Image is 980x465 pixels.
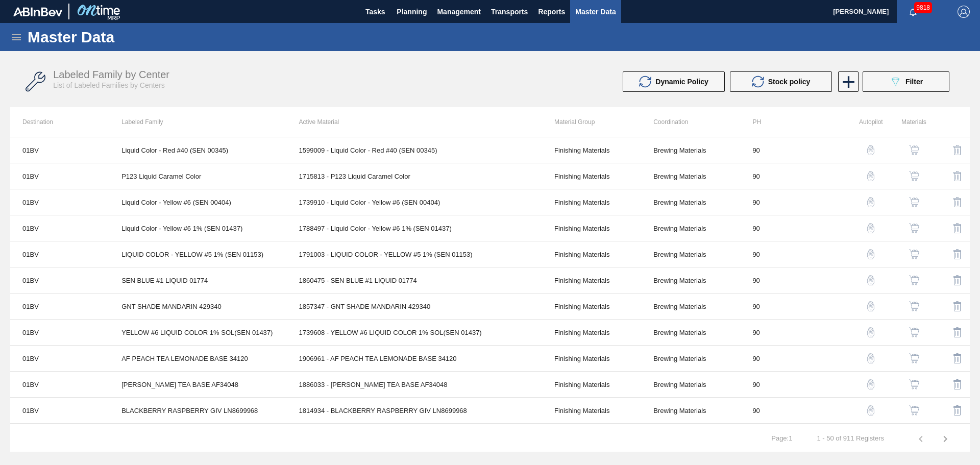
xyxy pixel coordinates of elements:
td: 01BV [10,320,109,346]
div: View Materials [888,346,926,371]
td: Page : 1 [759,426,804,443]
button: auto-pilot-icon [859,268,883,292]
td: 1906961 - AF PEACH TEA LEMONADE BASE 34120 [287,346,542,372]
div: Delete Labeled Family X Center [932,216,970,240]
img: shopping-cart-icon [909,249,919,259]
div: Update Dynamic Policy [623,71,730,92]
td: FIR 515449 T [109,424,286,450]
h1: Master Data [28,31,209,43]
button: delete-icon [945,190,970,214]
td: Brewing Materials [641,189,740,215]
th: Materials [883,107,926,137]
td: Finishing Materials [542,293,641,320]
img: auto-pilot-icon [866,405,876,415]
span: Planning [397,6,427,18]
td: Brewing Materials [641,372,740,398]
button: auto-pilot-icon [859,216,883,240]
td: Brewing Materials [641,241,740,267]
div: Autopilot Configuration [845,242,883,266]
button: Notifications [897,5,929,19]
img: delete-icon [951,196,964,208]
img: auto-pilot-icon [866,197,876,207]
button: delete-icon [945,268,970,292]
td: Brewing Materials [641,163,740,189]
img: auto-pilot-icon [866,301,876,311]
div: View Materials [888,294,926,319]
div: View Materials [888,268,926,292]
button: shopping-cart-icon [902,216,926,240]
img: delete-icon [951,144,964,156]
td: Finishing Materials [542,137,641,163]
th: Destination [10,107,109,137]
span: Labeled Family by Center [53,69,169,80]
img: shopping-cart-icon [909,145,919,155]
span: Dynamic Policy [655,78,708,86]
td: 90 [740,372,839,398]
div: Delete Labeled Family X Center [932,242,970,266]
td: 01BV [10,398,109,424]
td: 01BV [10,346,109,372]
td: Brewing Materials [641,267,740,293]
td: 90 [740,189,839,215]
th: PH [740,107,839,137]
img: auto-pilot-icon [866,275,876,285]
button: shopping-cart-icon [902,320,926,345]
img: delete-icon [951,300,964,312]
td: 90 [740,267,839,293]
img: shopping-cart-icon [909,171,919,181]
td: 1715813 - P123 Liquid Caramel Color [287,163,542,189]
td: 90 [740,346,839,372]
img: shopping-cart-icon [909,327,919,337]
img: delete-icon [951,404,964,417]
td: AF PEACH TEA LEMONADE BASE 34120 [109,346,286,372]
div: View Materials [888,242,926,266]
div: View Materials [888,398,926,423]
td: 1739910 - Liquid Color - Yellow #6 (SEN 00404) [287,189,542,215]
span: Management [437,6,481,18]
div: Delete Labeled Family X Center [932,294,970,319]
td: 90 [740,320,839,346]
td: Brewing Materials [641,398,740,424]
div: Delete Labeled Family X Center [932,320,970,345]
td: 1791003 - LIQUID COLOR - YELLOW #5 1% (SEN 01153) [287,241,542,267]
td: Finishing Materials [542,241,641,267]
td: Brewing Materials [641,215,740,241]
td: Finishing Materials [542,320,641,346]
th: Autopilot [840,107,883,137]
td: 01BV [10,267,109,293]
div: Delete Labeled Family X Center [932,372,970,397]
img: shopping-cart-icon [909,301,919,311]
div: View Materials [888,190,926,214]
button: shopping-cart-icon [902,242,926,266]
img: shopping-cart-icon [909,197,919,207]
img: delete-icon [951,248,964,260]
td: 90 [740,293,839,320]
button: auto-pilot-icon [859,164,883,188]
button: auto-pilot-icon [859,190,883,214]
img: delete-icon [951,326,964,338]
span: Stock policy [768,78,810,86]
button: shopping-cart-icon [902,398,926,423]
td: 90 [740,215,839,241]
button: Dynamic Policy [623,71,725,92]
span: List of Labeled Families by Centers [53,81,165,89]
button: delete-icon [945,346,970,371]
td: Finishing Materials [542,424,641,450]
td: Brewing Materials [641,293,740,320]
td: 1599009 - Liquid Color - Red #40 (SEN 00345) [287,137,542,163]
div: Filter labeled family by center [857,71,954,92]
button: auto-pilot-icon [859,294,883,319]
div: Autopilot Configuration [845,138,883,162]
button: Stock policy [730,71,832,92]
div: View Materials [888,164,926,188]
div: Delete Labeled Family X Center [932,190,970,214]
img: delete-icon [951,378,964,390]
td: 90 [740,424,839,450]
div: Autopilot Configuration [845,268,883,292]
td: Finishing Materials [542,346,641,372]
td: Brewing Materials [641,346,740,372]
div: Autopilot Configuration [845,398,883,423]
button: Filter [863,71,949,92]
td: 90 [740,163,839,189]
div: Delete Labeled Family X Center [932,138,970,162]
